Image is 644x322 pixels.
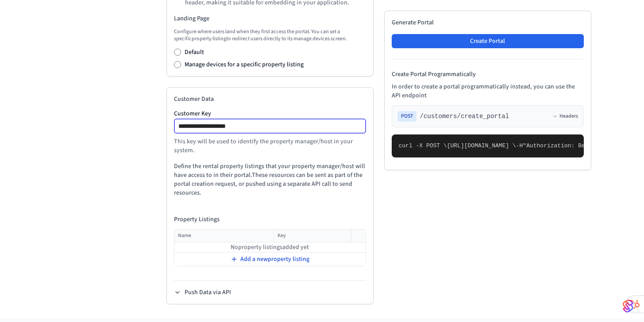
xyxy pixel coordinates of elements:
h4: Create Portal Programmatically [392,70,584,79]
span: [URL][DOMAIN_NAME] \ [447,142,516,149]
label: Manage devices for a specific property listing [185,60,304,69]
p: Define the rental property listings that your property manager/host will have access to in their ... [174,162,366,197]
span: curl -X POST \ [399,142,447,149]
p: Configure where users land when they first access the portal. You can set a specific property lis... [174,28,366,42]
img: SeamLogoGradient.69752ec5.svg [623,299,633,313]
button: Headers [552,113,578,120]
button: Push Data via API [174,288,231,297]
span: -H [516,142,523,149]
h2: Customer Data [174,95,366,103]
p: This key will be used to identify the property manager/host in your system. [174,137,366,155]
h3: Landing Page [174,14,366,23]
span: /customers/create_portal [420,112,509,121]
h2: Generate Portal [392,18,584,27]
h4: Property Listings [174,215,366,224]
span: POST [397,111,416,122]
td: No property listings added yet [174,242,366,253]
label: Default [185,48,204,57]
button: Create Portal [392,34,584,48]
p: In order to create a portal programmatically instead, you can use the API endpoint [392,82,584,100]
label: Customer Key [174,111,366,117]
span: Add a new property listing [240,255,309,264]
th: Key [274,230,351,242]
th: Name [174,230,274,242]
